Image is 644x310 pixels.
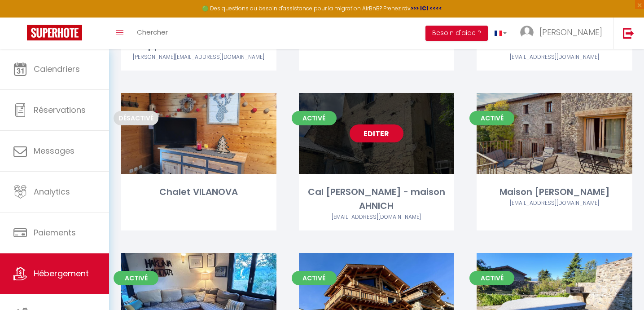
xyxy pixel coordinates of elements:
span: Activé [469,271,514,285]
div: Cal [PERSON_NAME] - maison AHNICH [299,185,455,213]
img: Super Booking [27,25,82,40]
span: Activé [292,271,337,285]
a: Editer [350,124,403,142]
span: Calendriers [34,63,80,75]
img: logout [623,27,634,39]
span: Messages [34,145,74,156]
span: Hébergement [34,268,89,279]
div: Airbnb [121,53,276,62]
button: Besoin d'aide ? [425,26,488,41]
span: Activé [114,271,158,285]
span: Réservations [34,104,86,115]
a: ... [PERSON_NAME] [513,18,613,49]
a: >>> ICI <<<< [411,4,442,12]
div: Airbnb [299,213,455,221]
span: Activé [292,111,337,125]
div: Airbnb [477,53,632,62]
span: Désactivé [114,111,158,125]
div: Maison [PERSON_NAME] [477,185,632,199]
img: ... [520,26,534,39]
span: Activé [469,111,514,125]
span: [PERSON_NAME] [539,27,602,38]
span: Chercher [137,27,168,37]
div: Airbnb [477,199,632,208]
span: Analytics [34,186,70,197]
a: Chercher [130,18,175,49]
span: Paiements [34,227,76,238]
div: Chalet VILANOVA [121,185,276,199]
